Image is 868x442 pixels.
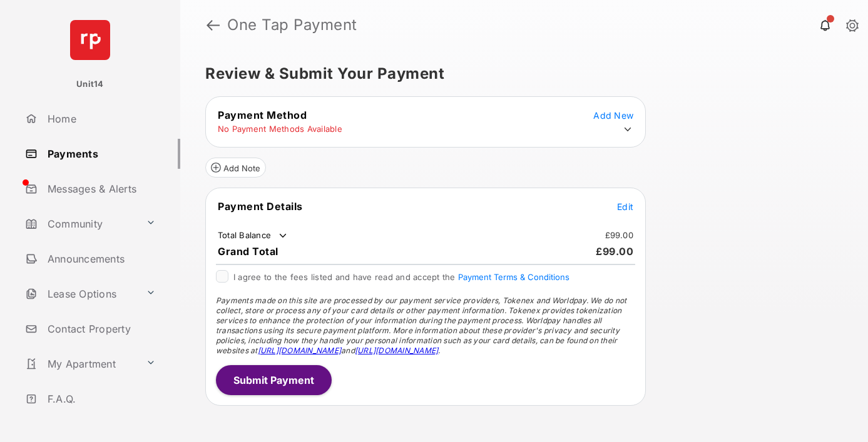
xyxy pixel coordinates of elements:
a: Home [20,104,180,134]
button: I agree to the fees listed and have read and accept the [458,272,569,282]
p: Unit14 [76,78,104,91]
td: No Payment Methods Available [217,123,343,134]
span: Payments made on this site are processed by our payment service providers, Tokenex and Worldpay. ... [216,296,626,355]
h5: Review & Submit Your Payment [205,66,833,81]
a: Community [20,209,141,239]
a: F.A.Q. [20,384,180,414]
img: svg+xml;base64,PHN2ZyB4bWxucz0iaHR0cDovL3d3dy53My5vcmcvMjAwMC9zdmciIHdpZHRoPSI2NCIgaGVpZ2h0PSI2NC... [70,20,110,60]
a: [URL][DOMAIN_NAME] [258,346,341,355]
a: Contact Property [20,314,180,344]
a: Announcements [20,244,180,274]
a: Lease Options [20,279,141,309]
span: Grand Total [218,245,278,258]
strong: One Tap Payment [227,18,357,33]
a: Payments [20,139,180,169]
td: £99.00 [605,229,635,241]
span: Edit [617,201,633,212]
span: Add New [593,110,633,121]
a: My Apartment [20,349,141,379]
td: Total Balance [217,229,289,242]
span: Payment Details [218,200,303,213]
button: Edit [617,200,633,213]
span: £99.00 [596,245,633,258]
a: [URL][DOMAIN_NAME] [355,346,438,355]
span: Payment Method [218,109,307,121]
a: Messages & Alerts [20,174,180,204]
button: Add New [593,109,633,121]
button: Add Note [205,158,266,178]
button: Submit Payment [216,365,332,395]
span: I agree to the fees listed and have read and accept the [233,272,569,282]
